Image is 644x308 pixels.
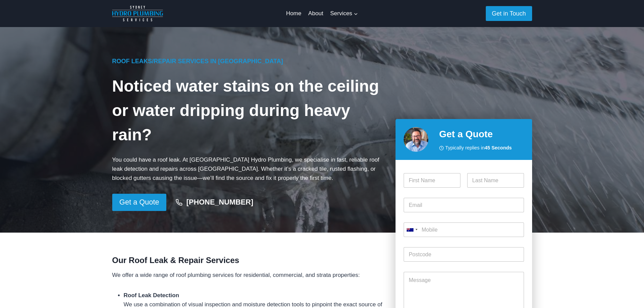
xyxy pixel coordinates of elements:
button: Selected country [404,222,420,237]
a: Services [327,5,361,22]
a: Get in Touch [486,6,532,21]
strong: Our Roof Leak & Repair Services [112,256,239,265]
a: Get a Quote [112,194,167,211]
input: Mobile [404,222,524,237]
h6: Roof Leaks/Repair Services in [GEOGRAPHIC_DATA] [112,57,385,66]
strong: Roof Leak Detection [124,292,179,299]
input: Email [404,198,524,212]
nav: Primary Navigation [283,5,361,22]
a: About [305,5,327,22]
h2: Get a Quote [439,127,524,141]
input: First Name [404,173,460,188]
span: Services [330,9,358,18]
p: You could have a roof leak. At [GEOGRAPHIC_DATA] Hydro Plumbing, we specialise in fast, reliable ... [112,155,385,183]
span: Typically replies in [445,144,512,152]
a: Home [283,5,305,22]
span: Get a Quote [119,196,159,208]
p: We offer a wide range of roof plumbing services for residential, commercial, and strata properties: [112,270,385,280]
input: Postcode [404,247,524,262]
strong: [PHONE_NUMBER] [186,198,253,206]
a: [PHONE_NUMBER] [169,195,260,210]
strong: 45 Seconds [485,145,512,150]
img: Sydney Hydro Plumbing Logo [112,6,163,21]
h1: Noticed water stains on the ceiling or water dripping during heavy rain? [112,74,385,147]
input: Last Name [467,173,524,188]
